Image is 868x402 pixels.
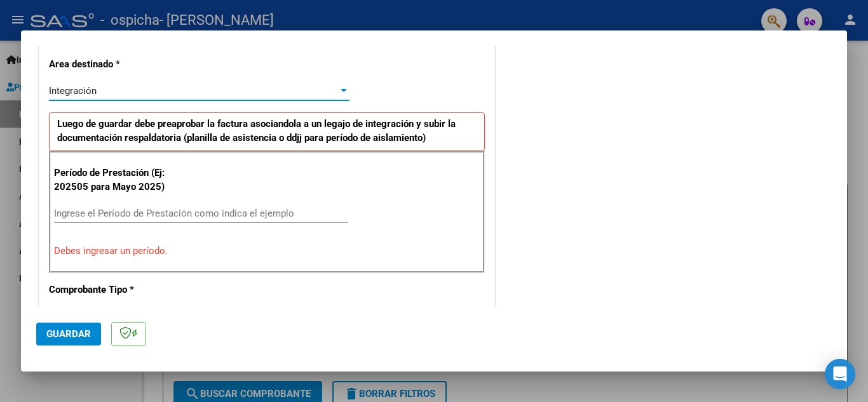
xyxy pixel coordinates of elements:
[54,244,480,258] p: Debes ingresar un período.
[825,359,855,389] div: Open Intercom Messenger
[49,283,180,297] p: Comprobante Tipo *
[57,118,456,144] strong: Luego de guardar debe preaprobar la factura asociandola a un legajo de integración y subir la doc...
[36,323,101,345] button: Guardar
[54,166,182,194] p: Período de Prestación (Ej: 202505 para Mayo 2025)
[49,57,180,72] p: Area destinado *
[46,328,91,340] span: Guardar
[49,85,97,97] span: Integración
